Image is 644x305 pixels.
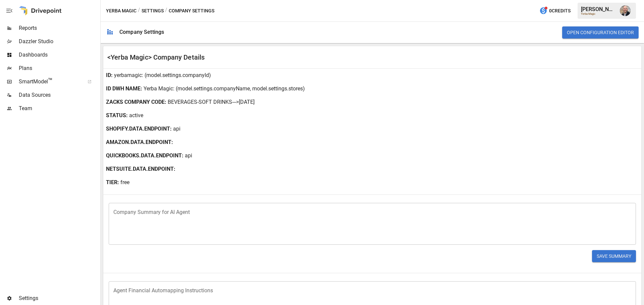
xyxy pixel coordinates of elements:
p: : (model.settings.companyId) [142,71,211,79]
span: ™ [48,77,53,85]
div: Yerba Magic [581,12,616,15]
p: --->[DATE] [232,98,255,106]
div: <Yerba Magic> Company Details [107,53,372,61]
span: Plans [19,64,99,72]
b: AMAZON.DATA.ENDPOINT : [106,138,173,146]
span: Team [19,104,99,112]
button: Open Configuration Editor [562,26,639,39]
b: STATUS : [106,111,128,120]
b: ID DWH NAME : [106,85,142,93]
b: QUICKBOOKS.DATA.ENDPOINT : [106,152,183,160]
button: 0Credits [537,5,573,17]
div: / [165,7,167,15]
span: 0 Credits [549,7,571,15]
p: Yerba Magic [144,85,173,93]
button: Dustin Jacobson [616,1,635,20]
div: / [138,7,140,15]
p: free [120,178,129,186]
button: Settings [142,7,164,15]
b: TIER: [106,178,119,186]
button: Yerba Magic [106,7,137,15]
b: ZACKS COMPANY CODE : [106,98,166,106]
span: Dashboards [19,51,99,59]
div: [PERSON_NAME] [581,6,616,12]
p: BEVERAGES-SOFT DRINKS [168,98,232,106]
p: yerbamagic [114,71,142,79]
p: api [185,152,192,160]
b: SHOPIFY.DATA.ENDPOINT : [106,125,172,133]
img: Dustin Jacobson [620,5,631,16]
span: Data Sources [19,91,99,99]
span: Settings [19,294,99,302]
p: active [129,111,143,120]
button: Save Summary [592,250,636,262]
span: SmartModel [19,78,80,86]
span: Dazzler Studio [19,37,99,46]
b: ID : [106,71,113,79]
b: NETSUITE.DATA.ENDPOINT : [106,165,175,173]
div: Company Settings [119,29,164,35]
span: Reports [19,24,99,32]
p: api [173,125,180,133]
p: : (model.settings.companyName, model.settings.stores) [173,85,305,93]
